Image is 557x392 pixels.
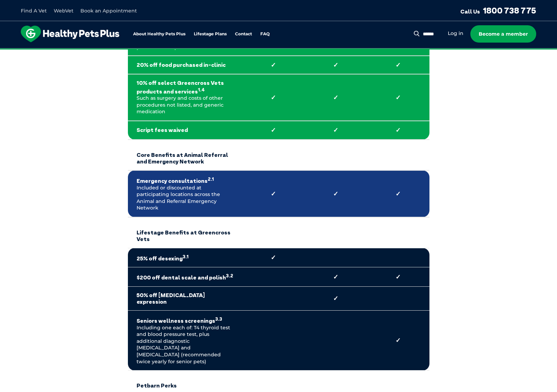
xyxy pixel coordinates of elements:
[376,190,421,198] strong: ✓
[376,337,421,344] strong: ✓
[137,80,234,95] strong: 10% off select Greencross Vets products and services
[251,254,296,261] strong: ✓
[137,127,234,133] strong: Script fees waived
[128,311,242,371] td: Including one each of: T4 thyroid test and blood pressure test, plus additional diagnostic [MEDIC...
[313,94,358,101] strong: ✓
[376,273,421,281] strong: ✓
[215,316,222,322] sup: 3.3
[313,295,358,302] strong: ✓
[460,5,536,16] a: Call Us1800 738 775
[313,190,358,198] strong: ✓
[137,273,234,281] strong: $200 off dental scale and polish
[208,176,214,182] sup: 2.1
[137,292,234,305] strong: 50% off [MEDICAL_DATA] expression
[80,8,137,14] a: Book an Appointment
[251,94,296,101] strong: ✓
[470,25,536,43] a: Become a member
[313,126,358,134] strong: ✓
[137,223,234,243] strong: Lifestage Benefits at Greencross Vets
[226,273,233,278] sup: 3.2
[137,376,234,389] strong: Petbarn Perks
[412,30,421,37] button: Search
[128,74,242,121] td: Such as surgery and costs of other procedures not listed, and generic medication
[251,61,296,69] strong: ✓
[128,170,242,217] td: Included or discounted at participating locations across the Animal and Referral Emergency Network
[235,32,252,36] a: Contact
[251,190,296,198] strong: ✓
[137,253,234,262] strong: 25% off desexing
[21,8,47,14] a: Find A Vet
[376,126,421,134] strong: ✓
[21,26,119,42] img: hpp-logo
[376,61,421,69] strong: ✓
[133,32,185,36] a: About Healthy Pets Plus
[260,32,270,36] a: FAQ
[183,254,189,259] sup: 3.1
[149,48,408,55] span: Proactive, preventative wellness program designed to keep your pet healthier and happier for longer
[137,176,234,185] strong: Emergency consultations
[137,316,234,324] strong: Seniors wellness screenings
[54,8,73,14] a: WebVet
[376,94,421,101] strong: ✓
[460,8,480,15] span: Call Us
[448,30,463,37] a: Log in
[313,61,358,69] strong: ✓
[251,126,296,134] strong: ✓
[137,62,234,68] strong: 20% off food purchased in-clinic
[313,273,358,281] strong: ✓
[137,145,234,165] strong: Core Benefits at Animal Referral and Emergency Network
[198,87,205,92] sup: 1.4
[194,32,227,36] a: Lifestage Plans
